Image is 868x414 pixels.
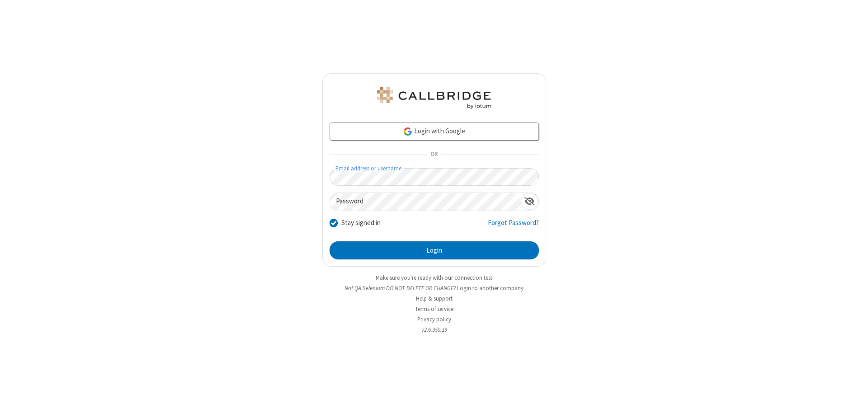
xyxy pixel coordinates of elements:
a: Forgot Password? [488,218,539,235]
img: google-icon.png [403,127,413,136]
button: Login [330,241,539,259]
a: Terms of service [415,305,453,313]
a: Make sure you're ready with our connection test [376,274,492,282]
iframe: Chat [845,390,861,408]
label: Stay signed in [341,218,381,228]
li: Not QA Selenium DO NOT DELETE OR CHANGE? [322,284,546,292]
img: QA Selenium DO NOT DELETE OR CHANGE [375,87,493,109]
li: v2.6.350.19 [322,325,546,334]
div: Show password [521,193,538,210]
a: Help & support [416,295,453,302]
button: Login to another company [457,284,524,292]
input: Email address or username [330,168,539,186]
a: Privacy policy [417,315,451,323]
span: OR [427,148,441,161]
a: Login with Google [330,122,539,141]
input: Password [330,193,521,211]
